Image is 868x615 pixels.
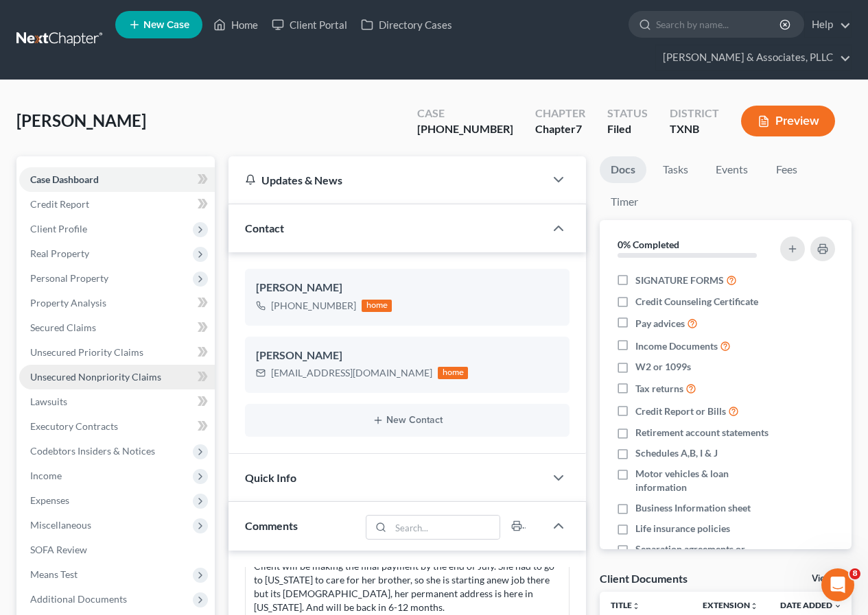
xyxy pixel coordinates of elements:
button: New Contact [256,415,559,426]
span: Tax returns [635,382,683,396]
a: Extensionunfold_more [703,600,758,610]
span: Personal Property [30,272,108,284]
div: [PHONE_NUMBER] [271,299,356,313]
a: Titleunfold_more [611,600,640,610]
div: [PHONE_NUMBER] [417,121,513,137]
a: Directory Cases [354,12,459,37]
div: Status [607,106,648,121]
div: [PERSON_NAME] [256,348,559,364]
span: Real Property [30,248,89,259]
a: Unsecured Priority Claims [19,340,215,365]
div: Client Documents [600,571,688,586]
div: home [438,367,468,379]
a: Credit Report [19,192,215,217]
span: Means Test [30,568,78,580]
input: Search... [391,516,500,539]
iframe: Intercom live chat [821,568,854,601]
span: New Case [143,20,189,30]
span: Unsecured Nonpriority Claims [30,371,161,383]
span: Motor vehicles & loan information [635,467,777,494]
a: Home [207,12,265,37]
span: Life insurance policies [635,522,730,535]
a: Tasks [652,156,699,183]
a: Fees [764,156,808,183]
span: Expenses [30,494,69,506]
a: Case Dashboard [19,167,215,192]
div: Filed [607,121,648,137]
span: 7 [576,122,582,135]
a: Help [805,12,851,37]
span: Retirement account statements [635,426,769,439]
span: Income Documents [635,339,718,353]
span: W2 or 1099s [635,360,691,374]
span: [PERSON_NAME] [16,110,146,130]
span: Property Analysis [30,297,106,309]
span: Quick Info [245,471,296,484]
span: Lawsuits [30,396,67,407]
span: SOFA Review [30,544,87,555]
a: Events [705,156,759,183]
a: Secured Claims [19,315,215,340]
a: Property Analysis [19,291,215,315]
a: Executory Contracts [19,414,215,439]
span: 8 [849,568,860,579]
strong: 0% Completed [618,239,679,250]
div: TXNB [670,121,719,137]
span: Additional Documents [30,593,127,605]
div: Updates & News [245,173,528,187]
i: expand_more [834,602,842,610]
span: Executory Contracts [30,420,118,432]
a: Lawsuits [19,389,215,414]
span: Schedules A,B, I & J [635,446,718,460]
div: Chapter [535,121,585,137]
button: Preview [741,106,835,136]
span: Unsecured Priority Claims [30,346,143,358]
input: Search by name... [656,12,782,37]
span: Secured Claims [30,322,96,333]
span: Miscellaneous [30,519,91,531]
span: Pay advices [635,317,685,330]
a: Client Portal [265,12,354,37]
div: home [362,300,392,312]
a: Timer [600,189,649,215]
a: [PERSON_NAME] & Associates, PLLC [656,45,851,70]
a: Docs [600,156,646,183]
a: Date Added expand_more [780,600,842,610]
div: [EMAIL_ADDRESS][DOMAIN_NAME] [271,366,432,380]
span: Contact [245,221,284,234]
span: Credit Counseling Certificate [635,295,758,309]
span: Income [30,470,62,481]
div: Case [417,106,513,121]
span: Separation agreements or decrees of divorces [635,542,777,570]
div: District [670,106,719,121]
i: unfold_more [750,602,758,610]
span: SIGNATURE FORMS [635,274,724,287]
i: unfold_more [632,602,640,610]
span: Case Dashboard [30,173,99,185]
span: Client Profile [30,223,87,234]
span: Codebtors Insiders & Notices [30,445,155,457]
div: Chapter [535,106,585,121]
span: Credit Report or Bills [635,405,726,418]
div: [PERSON_NAME] [256,280,559,296]
span: Credit Report [30,198,89,210]
div: Client will be making the final payment by the end of July. She had to go to [US_STATE] to care f... [254,559,561,614]
a: View All [812,574,846,583]
a: SOFA Review [19,538,215,562]
span: Comments [245,519,298,532]
a: Unsecured Nonpriority Claims [19,365,215,389]
span: Business Information sheet [635,501,751,515]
